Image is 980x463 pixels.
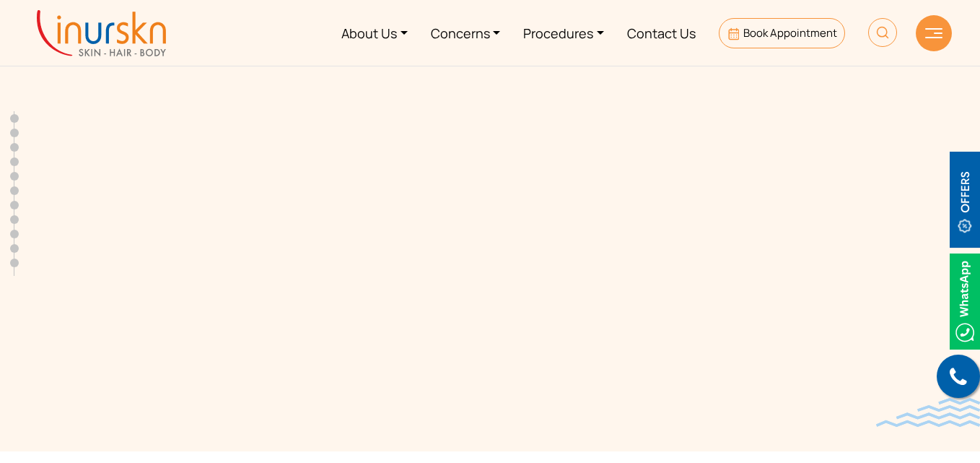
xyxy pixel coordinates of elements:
img: offerBt [950,152,980,248]
a: Book Appointment [719,18,845,48]
a: Whatsappicon [950,292,980,308]
img: inurskn-logo [37,10,166,56]
img: hamLine.svg [925,28,942,38]
a: Contact Us [616,6,707,60]
a: About Us [330,6,419,60]
img: HeaderSearch [868,18,897,47]
a: Concerns [419,6,512,60]
img: Whatsappicon [950,254,980,350]
a: Procedures [512,6,616,60]
span: Book Appointment [743,25,837,40]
